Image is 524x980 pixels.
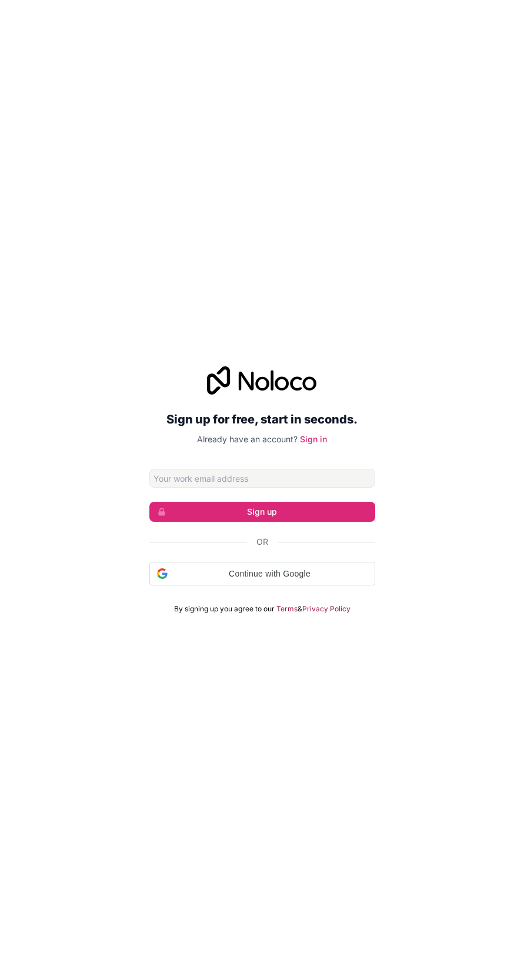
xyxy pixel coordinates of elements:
[174,604,275,614] span: By signing up you agree to our
[276,604,298,614] a: Terms
[256,536,268,548] span: Or
[149,562,375,585] div: Continue with Google
[300,434,327,444] a: Sign in
[302,604,351,614] a: Privacy Policy
[172,568,368,580] span: Continue with Google
[197,434,298,444] span: Already have an account?
[149,502,375,522] button: Sign up
[298,604,302,614] span: &
[149,469,375,488] input: Email address
[149,409,375,430] h2: Sign up for free, start in seconds.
